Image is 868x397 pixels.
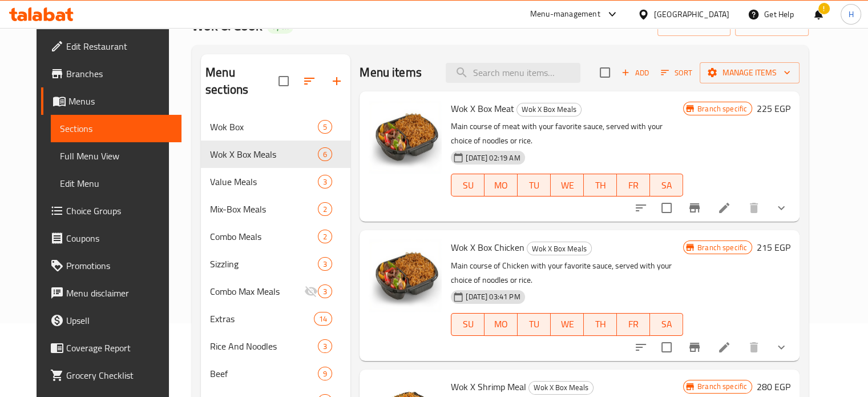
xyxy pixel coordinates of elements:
span: Branch specific [693,103,752,114]
span: 5 [318,122,332,133]
button: FR [617,313,650,336]
div: items [318,120,332,134]
button: SA [650,313,683,336]
span: Wok X Box Chicken [451,239,524,256]
span: Coverage Report [66,341,172,355]
span: Select to update [655,335,679,359]
div: Extras14 [201,305,350,332]
svg: Show Choices [774,201,788,215]
div: items [318,202,332,216]
span: Combo Meals [210,230,318,243]
span: Sort sections [296,67,323,95]
span: 9 [318,368,332,379]
span: Choice Groups [66,204,172,218]
span: 3 [318,341,332,352]
a: Upsell [41,307,181,334]
span: Select section [593,61,617,85]
span: Menus [68,94,172,108]
h6: 215 EGP [757,239,790,255]
span: 3 [318,259,332,270]
span: Sort [661,66,692,79]
div: Sizzling3 [201,250,350,278]
div: Wok Box5 [201,113,350,141]
div: items [318,175,332,189]
button: Sort [658,64,695,82]
a: Coupons [41,224,181,252]
div: Wok X Box Meals6 [201,141,350,168]
a: Edit Menu [51,170,181,197]
span: Edit Menu [60,177,172,190]
span: Extras [210,312,314,326]
div: items [318,339,332,353]
a: Promotions [41,252,181,279]
img: Wok X Box Chicken [369,239,442,312]
span: Wok X Box Meals [527,242,591,255]
div: Wok X Box Meals [516,103,582,117]
p: Main course of meat with your favorite sauce, served with your choice of noodles or rice. [451,119,683,148]
button: Manage items [700,62,800,83]
span: Upsell [66,314,172,327]
button: FR [617,174,650,197]
a: Coverage Report [41,334,181,362]
span: H [848,8,853,21]
div: Wok Box [210,120,318,134]
span: Select all sections [272,69,296,93]
span: Wok X Shrimp Meal [451,378,526,395]
div: items [318,230,332,243]
span: Grocery Checklist [66,368,172,382]
div: Rice And Noodles3 [201,332,350,360]
a: Full Menu View [51,142,181,170]
div: items [318,367,332,380]
a: Menus [41,87,181,115]
span: export [744,18,800,33]
a: Sections [51,115,181,142]
span: Wok X Box Meals [517,103,581,116]
div: items [318,284,332,298]
span: Full Menu View [60,149,172,163]
span: Branches [66,67,172,81]
div: Beef9 [201,360,350,387]
div: items [318,147,332,161]
div: items [314,312,332,326]
span: 14 [314,314,332,324]
div: [GEOGRAPHIC_DATA] [654,8,729,21]
svg: Inactive section [304,284,318,298]
span: Manage items [709,66,790,80]
button: TU [518,174,551,197]
div: Menu-management [530,7,600,21]
h2: Menu sections [205,64,278,98]
span: TU [522,177,546,194]
img: Wok X Box Meat [369,101,442,174]
button: delete [740,334,768,361]
span: Sizzling [210,257,318,271]
h6: 225 EGP [757,101,790,117]
span: FR [621,316,645,332]
div: Wok X Box Meals [528,381,594,395]
span: WE [555,316,579,332]
span: TH [588,316,612,332]
span: Coupons [66,231,172,245]
span: WE [555,177,579,194]
span: SA [655,177,679,194]
h2: Menu items [360,64,422,81]
div: Mix-Box Meals2 [201,195,350,223]
span: 2 [318,231,332,242]
button: delete [740,194,768,222]
span: FR [621,177,645,194]
span: Value Meals [210,175,318,189]
span: SU [456,177,480,194]
a: Menu disclaimer [41,279,181,307]
a: Branches [41,60,181,87]
button: Branch-specific-item [681,194,708,222]
span: Menu disclaimer [66,286,172,300]
div: Wok X Box Meals [527,242,592,255]
span: Combo Max Meals [210,284,304,298]
button: show more [768,194,795,222]
span: 3 [318,286,332,297]
span: Sections [60,122,172,135]
button: sort-choices [627,334,655,361]
button: sort-choices [627,194,655,222]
